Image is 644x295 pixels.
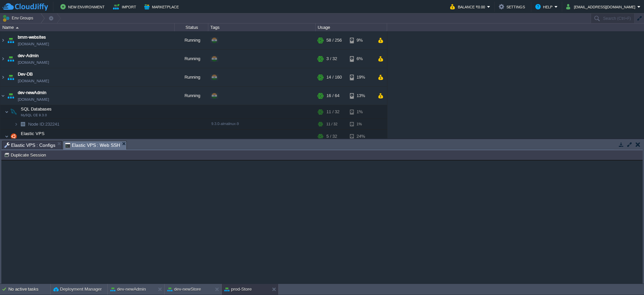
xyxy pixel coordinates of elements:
[211,122,239,126] span: 9.3.0-almalinux-9
[1,24,174,31] div: Name
[6,50,15,68] img: AMDAwAAAACH5BAEAAAAALAAAAAABAAEAAAICRAEAOw==
[18,89,46,96] a: dev-newAdmin
[5,130,9,143] img: AMDAwAAAACH5BAEAAAAALAAAAAABAAEAAAICRAEAOw==
[4,141,55,149] span: Elastic VPS : Configs
[14,119,18,129] img: AMDAwAAAACH5BAEAAAAALAAAAAABAAEAAAICRAEAOw==
[350,119,372,129] div: 1%
[18,34,46,41] a: bmm-websites
[326,130,337,143] div: 5 / 32
[28,122,45,127] span: Node ID:
[175,24,208,31] div: Status
[326,119,337,129] div: 11 / 32
[350,105,372,119] div: 1%
[499,3,527,11] button: Settings
[16,27,19,29] img: AMDAwAAAACH5BAEAAAAALAAAAAABAAEAAAICRAEAOw==
[18,78,49,84] span: [DOMAIN_NAME]
[18,71,33,78] a: Dev-DB
[0,31,6,49] img: AMDAwAAAACH5BAEAAAAALAAAAAABAAEAAAICRAEAOw==
[18,52,39,59] a: dev-Admin
[9,130,18,143] img: AMDAwAAAACH5BAEAAAAALAAAAAABAAEAAAICRAEAOw==
[18,119,28,129] img: AMDAwAAAACH5BAEAAAAALAAAAAABAAEAAAICRAEAOw==
[113,3,138,11] button: Import
[6,31,15,49] img: AMDAwAAAACH5BAEAAAAALAAAAAABAAEAAAICRAEAOw==
[175,68,208,86] div: Running
[326,50,337,68] div: 3 / 32
[224,286,252,293] button: prod-Store
[175,87,208,105] div: Running
[326,87,339,105] div: 16 / 64
[316,24,387,31] div: Usage
[18,96,49,103] span: [DOMAIN_NAME]
[4,152,48,158] button: Duplicate Session
[326,31,342,49] div: 58 / 256
[350,130,372,143] div: 24%
[6,87,15,105] img: AMDAwAAAACH5BAEAAAAALAAAAAABAAEAAAICRAEAOw==
[209,24,315,31] div: Tags
[5,105,9,119] img: AMDAwAAAACH5BAEAAAAALAAAAAABAAEAAAICRAEAOw==
[110,286,146,293] button: dev-newAdmin
[566,3,637,11] button: [EMAIL_ADDRESS][DOMAIN_NAME]
[53,286,102,293] button: Deployment Manager
[326,68,342,86] div: 14 / 160
[450,3,487,11] button: Balance ₹0.00
[6,68,15,86] img: AMDAwAAAACH5BAEAAAAALAAAAAABAAEAAAICRAEAOw==
[28,121,60,127] span: 232241
[175,50,208,68] div: Running
[175,31,208,49] div: Running
[28,121,60,127] a: Node ID:232241
[20,106,53,112] span: SQL Databases
[535,3,554,11] button: Help
[60,3,107,11] button: New Environment
[20,131,46,136] span: Elastic VPS
[616,268,637,288] iframe: chat widget
[65,141,120,150] span: Elastic VPS : Web SSH
[350,50,372,68] div: 6%
[18,41,49,47] span: [DOMAIN_NAME]
[144,3,181,11] button: Marketplace
[0,50,6,68] img: AMDAwAAAACH5BAEAAAAALAAAAAABAAEAAAICRAEAOw==
[0,87,6,105] img: AMDAwAAAACH5BAEAAAAALAAAAAABAAEAAAICRAEAOw==
[18,59,49,66] span: [DOMAIN_NAME]
[0,68,6,86] img: AMDAwAAAACH5BAEAAAAALAAAAAABAAEAAAICRAEAOw==
[21,138,42,142] span: Ubuntu 22.04
[8,284,50,295] div: No active tasks
[21,113,47,117] span: MySQL CE 9.3.0
[326,105,339,119] div: 11 / 32
[350,87,372,105] div: 13%
[167,286,201,293] button: dev-newStore
[350,31,372,49] div: 9%
[20,131,46,136] a: Elastic VPSUbuntu 22.04
[350,68,372,86] div: 19%
[2,3,48,11] img: CloudJiffy
[2,13,36,23] button: Env Groups
[9,105,18,119] img: AMDAwAAAACH5BAEAAAAALAAAAAABAAEAAAICRAEAOw==
[20,107,53,112] a: SQL DatabasesMySQL CE 9.3.0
